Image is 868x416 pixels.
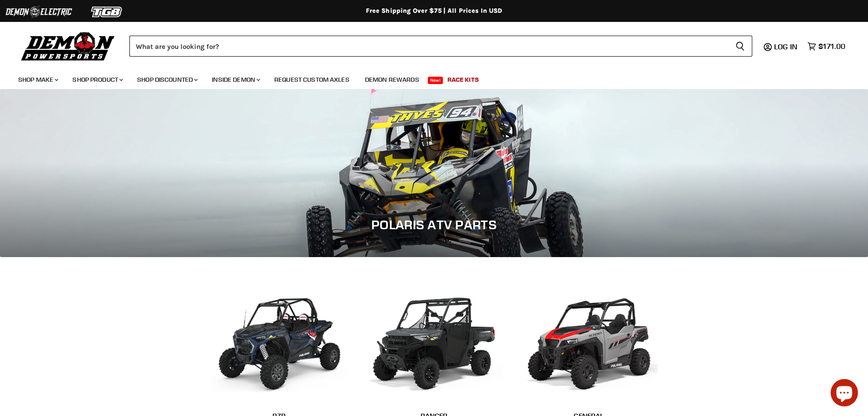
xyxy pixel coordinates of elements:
a: Shop Discounted [130,70,203,89]
a: $171.00 [803,40,850,53]
span: New! [428,77,443,84]
img: Ranger [366,284,503,399]
a: Demon Rewards [358,70,426,89]
span: Log in [774,42,797,51]
img: Demon Electric Logo 2 [5,3,73,21]
input: Search [129,36,728,57]
a: Race Kits [441,70,486,89]
form: Product [129,36,752,57]
img: TGB Logo 2 [73,3,141,21]
img: Demon Powersports [18,30,118,62]
ul: Main menu [11,67,843,89]
h1: Polaris ATV Parts [14,217,854,232]
img: RZR [211,284,348,399]
span: $171.00 [818,42,845,51]
a: Inside Demon [205,70,266,89]
inbox-online-store-chat: Shopify online store chat [828,379,861,409]
button: Search [728,36,752,57]
a: Log in [770,42,803,51]
img: General [521,284,657,399]
a: Shop Make [11,70,64,89]
a: Shop Product [66,70,128,89]
div: Free Shipping Over $75 | All Prices In USD [70,7,799,15]
a: Request Custom Axles [267,70,356,89]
